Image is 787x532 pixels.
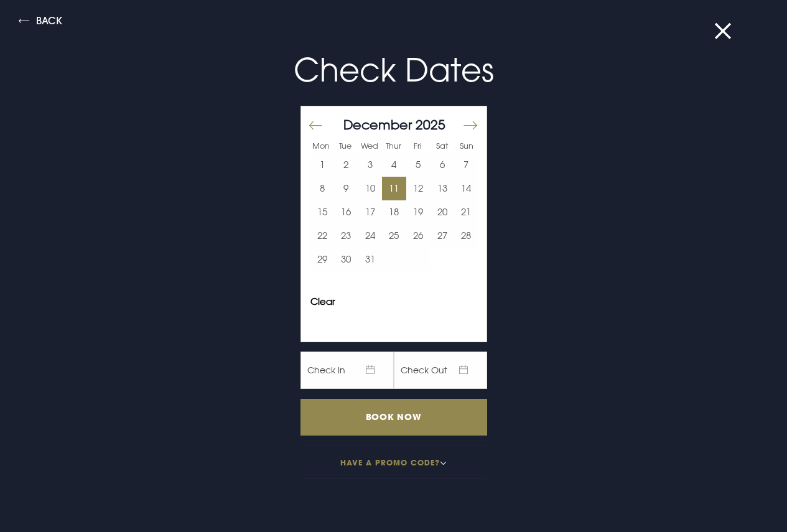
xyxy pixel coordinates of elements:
td: Choose Monday, December 1, 2025 as your start date. [310,153,335,177]
button: 26 [406,224,431,248]
button: 13 [430,177,454,200]
td: Choose Friday, December 26, 2025 as your start date. [406,224,431,248]
td: Choose Saturday, December 20, 2025 as your start date. [430,200,454,224]
td: Choose Tuesday, December 2, 2025 as your start date. [334,153,358,177]
td: Choose Friday, December 12, 2025 as your start date. [406,177,431,200]
button: 22 [310,224,335,248]
button: 8 [310,177,335,200]
td: Choose Monday, December 29, 2025 as your start date. [310,248,335,271]
button: 28 [454,224,478,248]
button: Back [19,16,62,30]
span: December [343,116,412,133]
td: Choose Thursday, December 4, 2025 as your start date. [382,153,406,177]
td: Choose Sunday, December 7, 2025 as your start date. [454,153,478,177]
td: Choose Saturday, December 13, 2025 as your start date. [430,177,454,200]
button: 15 [310,200,335,224]
td: Choose Wednesday, December 10, 2025 as your start date. [358,177,383,200]
td: Choose Tuesday, December 16, 2025 as your start date. [334,200,358,224]
input: Book Now [300,399,487,436]
td: Choose Friday, December 5, 2025 as your start date. [406,153,431,177]
p: Check Dates [98,46,690,94]
span: 2025 [416,116,445,133]
button: 1 [310,153,335,177]
button: 31 [358,248,383,271]
button: 29 [310,248,335,271]
td: Choose Wednesday, December 3, 2025 as your start date. [358,153,383,177]
td: Choose Wednesday, December 17, 2025 as your start date. [358,200,383,224]
td: Choose Friday, December 19, 2025 as your start date. [406,200,431,224]
td: Choose Sunday, December 14, 2025 as your start date. [454,177,478,200]
td: Choose Sunday, December 21, 2025 as your start date. [454,200,478,224]
td: Choose Tuesday, December 9, 2025 as your start date. [334,177,358,200]
button: 17 [358,200,383,224]
span: Check Out [394,352,487,389]
td: Choose Monday, December 8, 2025 as your start date. [310,177,335,200]
td: Choose Thursday, December 18, 2025 as your start date. [382,200,406,224]
button: 9 [334,177,358,200]
td: Choose Saturday, December 27, 2025 as your start date. [430,224,454,248]
button: Move forward to switch to the next month. [462,113,477,139]
button: 27 [430,224,454,248]
button: 7 [454,153,478,177]
td: Choose Tuesday, December 23, 2025 as your start date. [334,224,358,248]
td: Choose Thursday, December 25, 2025 as your start date. [382,224,406,248]
button: 5 [406,153,431,177]
button: 3 [358,153,383,177]
span: Check In [300,352,394,389]
td: Choose Monday, December 22, 2025 as your start date. [310,224,335,248]
button: Move backward to switch to the previous month. [308,113,323,139]
button: 24 [358,224,383,248]
button: 14 [454,177,478,200]
button: 30 [334,248,358,271]
button: 20 [430,200,454,224]
button: 4 [382,153,406,177]
button: 2 [334,153,358,177]
button: 21 [454,200,478,224]
button: 10 [358,177,383,200]
button: 11 [382,177,406,200]
button: 23 [334,224,358,248]
button: 6 [430,153,454,177]
button: Clear [310,297,335,306]
td: Choose Saturday, December 6, 2025 as your start date. [430,153,454,177]
button: 19 [406,200,431,224]
button: Have a promo code? [300,446,487,479]
td: Choose Wednesday, December 24, 2025 as your start date. [358,224,383,248]
button: 16 [334,200,358,224]
td: Choose Wednesday, December 31, 2025 as your start date. [358,248,383,271]
td: Choose Monday, December 15, 2025 as your start date. [310,200,335,224]
td: Choose Thursday, December 11, 2025 as your start date. [382,177,406,200]
td: Choose Tuesday, December 30, 2025 as your start date. [334,248,358,271]
button: 25 [382,224,406,248]
button: 18 [382,200,406,224]
button: 12 [406,177,431,200]
td: Choose Sunday, December 28, 2025 as your start date. [454,224,478,248]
